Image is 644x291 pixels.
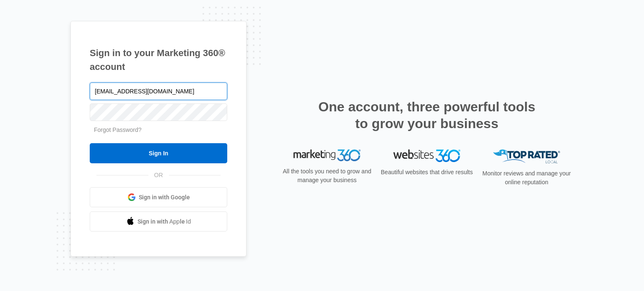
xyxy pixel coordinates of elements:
p: Beautiful websites that drive results [380,168,474,177]
p: Monitor reviews and manage your online reputation [480,169,574,187]
a: Forgot Password? [94,126,142,133]
span: Sign in with Apple Id [138,217,191,226]
input: Email [90,82,227,100]
span: Sign in with Google [139,193,190,202]
img: Websites 360 [393,149,460,162]
img: Top Rated Local [493,149,560,163]
input: Sign In [90,143,227,163]
img: Marketing 360 [293,149,361,161]
span: OR [148,171,169,180]
p: All the tools you need to grow and manage your business [280,167,374,185]
a: Sign in with Google [90,187,227,207]
a: Sign in with Apple Id [90,211,227,232]
h2: One account, three powerful tools to grow your business [316,98,538,132]
h1: Sign in to your Marketing 360® account [90,46,227,74]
